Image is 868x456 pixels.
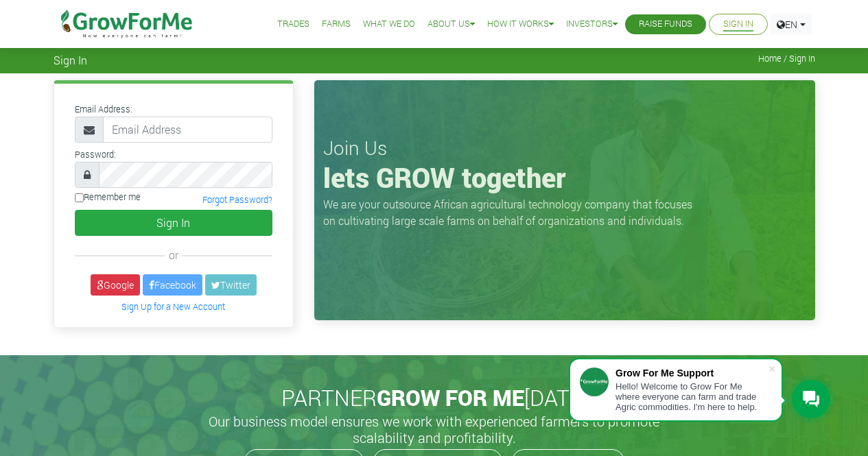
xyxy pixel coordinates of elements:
[566,17,618,32] a: Investors
[723,17,753,32] a: Sign In
[103,117,272,143] input: Email Address
[615,381,768,412] div: Hello! Welcome to Grow For Me where everyone can farm and trade Agric commodities. I'm here to help.
[54,53,87,67] span: Sign In
[75,193,84,202] input: Remember me
[771,14,812,35] a: EN
[121,301,225,312] a: Sign Up for a New Account
[75,210,272,236] button: Sign In
[75,247,272,263] div: or
[323,161,806,194] h1: lets GROW together
[427,17,475,32] a: About Us
[487,17,554,32] a: How it Works
[277,17,309,32] a: Trades
[323,136,806,160] h3: Join Us
[758,53,815,64] span: Home / Sign In
[615,368,768,379] div: Grow For Me Support
[194,413,675,446] h5: Our business model ensures we work with experienced farmers to promote scalability and profitabil...
[377,383,524,412] span: GROW FOR ME
[639,17,692,32] a: Raise Funds
[322,17,351,32] a: Farms
[323,196,701,229] p: We are your outsource African agricultural technology company that focuses on cultivating large s...
[59,385,810,411] h2: PARTNER [DATE]
[91,274,140,296] a: Google
[75,148,116,161] label: Password:
[363,17,415,32] a: What We Do
[75,103,132,116] label: Email Address:
[75,191,141,204] label: Remember me
[202,194,272,205] a: Forgot Password?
